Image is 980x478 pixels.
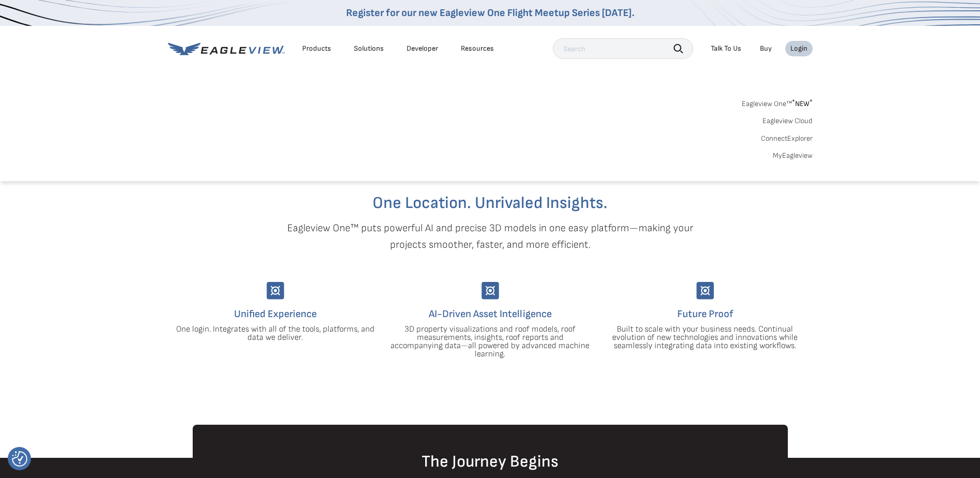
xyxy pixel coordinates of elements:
a: Eagleview Cloud [763,116,813,126]
img: Group-9744.svg [696,282,714,300]
p: One login. Integrates with all of the tools, platforms, and data we deliver. [176,325,375,342]
h2: One Location. Unrivaled Insights. [176,195,805,212]
p: Built to scale with your business needs. Continual evolution of new technologies and innovations ... [605,325,805,350]
p: Eagleview One™ puts powerful AI and precise 3D models in one easy platform—making your projects s... [269,220,711,253]
a: Developer [407,44,438,53]
a: Register for our new Eagleview One Flight Meetup Series [DATE]. [346,7,634,19]
p: 3D property visualizations and roof models, roof measurements, insights, roof reports and accompa... [391,325,590,358]
h2: The Journey Begins [193,454,788,470]
div: Solutions [354,44,384,53]
a: Eagleview One™*NEW* [742,96,813,108]
span: NEW [792,99,813,108]
h4: Unified Experience [176,306,375,322]
img: Revisit consent button [12,451,27,467]
a: Buy [760,44,772,53]
h4: Future Proof [605,306,805,322]
h4: AI-Driven Asset Intelligence [391,306,590,322]
div: Resources [461,44,494,53]
img: Group-9744.svg [267,282,284,300]
img: Group-9744.svg [481,282,499,300]
div: Login [790,44,807,53]
div: Talk To Us [711,44,741,53]
input: Search [553,38,693,59]
a: MyEagleview [773,151,813,160]
a: ConnectExplorer [761,134,813,143]
div: Products [302,44,331,53]
button: Consent Preferences [12,451,27,467]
